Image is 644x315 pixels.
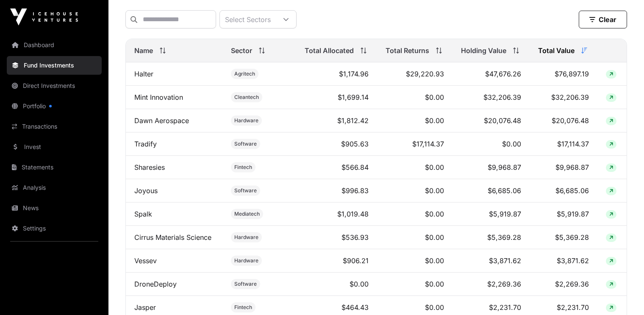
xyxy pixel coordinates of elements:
[602,274,644,315] iframe: Chat Widget
[452,226,530,249] td: $5,369.28
[305,45,354,56] span: Total Allocated
[7,178,102,197] a: Analysis
[530,86,597,109] td: $32,206.39
[296,273,377,296] td: $0.00
[296,86,377,109] td: $1,699.14
[530,249,597,273] td: $3,871.62
[296,156,377,179] td: $566.84
[231,45,252,56] span: Sector
[377,132,452,156] td: $17,114.37
[134,210,152,218] a: Spalk
[234,281,257,287] span: Software
[234,164,252,171] span: Fintech
[234,257,258,264] span: Hardware
[530,202,597,226] td: $5,919.87
[579,11,627,28] button: Clear
[296,179,377,202] td: $996.83
[377,273,452,296] td: $0.00
[377,179,452,202] td: $0.00
[7,138,102,156] a: Invest
[377,202,452,226] td: $0.00
[234,211,260,217] span: Mediatech
[134,256,157,265] a: Vessev
[538,45,575,56] span: Total Value
[452,109,530,132] td: $20,076.48
[296,249,377,273] td: $906.21
[377,156,452,179] td: $0.00
[7,117,102,136] a: Transactions
[377,86,452,109] td: $0.00
[296,226,377,249] td: $536.93
[234,141,257,147] span: Software
[530,179,597,202] td: $6,685.06
[220,11,276,28] div: Select Sectors
[7,76,102,95] a: Direct Investments
[530,62,597,86] td: $76,897.19
[134,93,183,101] a: Mint Innovation
[134,70,153,78] a: Halter
[452,202,530,226] td: $5,919.87
[377,62,452,86] td: $29,220.93
[530,226,597,249] td: $5,369.28
[377,226,452,249] td: $0.00
[452,86,530,109] td: $32,206.39
[452,273,530,296] td: $2,269.36
[7,36,102,54] a: Dashboard
[452,62,530,86] td: $47,676.26
[452,249,530,273] td: $3,871.62
[377,109,452,132] td: $0.00
[234,304,252,311] span: Fintech
[234,70,255,77] span: Agritech
[377,249,452,273] td: $0.00
[7,219,102,238] a: Settings
[7,199,102,217] a: News
[134,280,177,288] a: DroneDeploy
[134,116,189,125] a: Dawn Aerospace
[234,117,258,124] span: Hardware
[7,56,102,75] a: Fund Investments
[296,132,377,156] td: $905.63
[296,109,377,132] td: $1,812.42
[530,273,597,296] td: $2,269.36
[134,163,165,172] a: Sharesies
[452,156,530,179] td: $9,968.87
[134,45,153,56] span: Name
[234,234,258,241] span: Hardware
[452,132,530,156] td: $0.00
[7,97,102,115] a: Portfolio
[296,62,377,86] td: $1,174.96
[134,186,158,195] a: Joyous
[530,109,597,132] td: $20,076.48
[530,156,597,179] td: $9,968.87
[296,202,377,226] td: $1,019.48
[134,140,157,148] a: Tradify
[234,187,257,194] span: Software
[461,45,506,56] span: Holding Value
[10,8,78,25] img: Icehouse Ventures Logo
[386,45,429,56] span: Total Returns
[7,158,102,177] a: Statements
[134,233,211,242] a: Cirrus Materials Science
[234,94,259,101] span: Cleantech
[452,179,530,202] td: $6,685.06
[134,303,156,312] a: Jasper
[530,132,597,156] td: $17,114.37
